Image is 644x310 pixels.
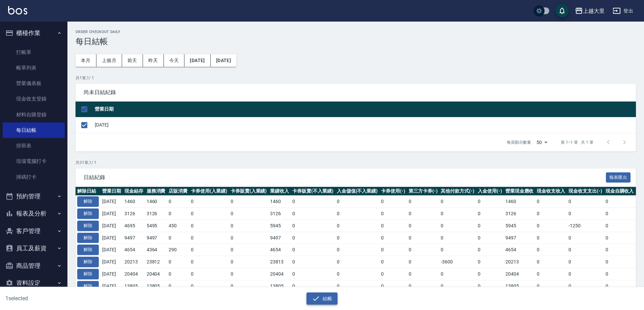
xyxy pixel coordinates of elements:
[291,256,335,268] td: 0
[76,37,636,46] h3: 每日結帳
[407,187,439,196] th: 第三方卡券(-)
[476,268,504,280] td: 0
[268,187,291,196] th: 業績收入
[3,107,65,122] a: 材料自購登錄
[606,174,631,180] a: 報表匯出
[604,244,636,256] td: 0
[268,232,291,244] td: 9497
[3,122,65,138] a: 每日結帳
[189,232,229,244] td: 0
[189,268,229,280] td: 0
[145,232,167,244] td: 9497
[610,5,636,17] button: 登出
[167,220,189,232] td: 450
[535,280,567,292] td: 0
[407,196,439,208] td: 0
[229,256,269,268] td: 0
[123,268,145,280] td: 20404
[145,187,167,196] th: 服務消費
[604,208,636,220] td: 0
[604,280,636,292] td: 0
[604,268,636,280] td: 0
[76,75,636,81] p: 共 1 筆, 1 / 1
[535,244,567,256] td: 0
[504,232,535,244] td: 9497
[189,220,229,232] td: 0
[439,268,476,280] td: 0
[123,208,145,220] td: 3126
[76,187,100,196] th: 解除日結
[8,6,27,15] img: Logo
[164,54,185,67] button: 今天
[476,244,504,256] td: 0
[535,196,567,208] td: 0
[96,54,122,67] button: 上個月
[291,187,335,196] th: 卡券販賣(不入業績)
[100,256,123,268] td: [DATE]
[379,268,407,280] td: 0
[567,280,604,292] td: 0
[93,117,636,133] td: [DATE]
[335,208,380,220] td: 0
[379,244,407,256] td: 0
[604,232,636,244] td: 0
[167,232,189,244] td: 0
[535,187,567,196] th: 現金收支收入
[84,174,606,181] span: 日結紀錄
[567,187,604,196] th: 現金收支支出(-)
[439,244,476,256] td: 0
[167,208,189,220] td: 0
[291,208,335,220] td: 0
[229,280,269,292] td: 0
[335,187,380,196] th: 入金儲值(不入業績)
[604,196,636,208] td: 0
[100,196,123,208] td: [DATE]
[229,232,269,244] td: 0
[167,187,189,196] th: 店販消費
[76,54,96,67] button: 本月
[3,205,65,222] button: 報表及分析
[123,280,145,292] td: 13805
[439,256,476,268] td: -3600
[561,139,593,145] p: 第 1–1 筆 共 1 筆
[77,208,99,219] button: 解除
[93,102,636,117] th: 營業日期
[229,187,269,196] th: 卡券販賣(入業績)
[77,221,99,231] button: 解除
[189,187,229,196] th: 卡券使用(入業績)
[145,208,167,220] td: 3126
[268,268,291,280] td: 20404
[476,196,504,208] td: 0
[145,220,167,232] td: 5495
[145,268,167,280] td: 20404
[407,268,439,280] td: 0
[476,232,504,244] td: 0
[3,60,65,76] a: 帳單列表
[123,256,145,268] td: 20213
[407,280,439,292] td: 0
[476,187,504,196] th: 入金使用(-)
[100,208,123,220] td: [DATE]
[123,187,145,196] th: 現金結存
[77,233,99,243] button: 解除
[145,196,167,208] td: 1460
[3,239,65,257] button: 員工及薪資
[268,256,291,268] td: 23813
[167,196,189,208] td: 0
[604,187,636,196] th: 現金自購收入
[145,280,167,292] td: 13805
[535,256,567,268] td: 0
[167,280,189,292] td: 0
[3,91,65,107] a: 現金收支登錄
[167,244,189,256] td: 290
[77,245,99,255] button: 解除
[122,54,143,67] button: 前天
[507,139,531,145] p: 每頁顯示數量
[123,220,145,232] td: 4695
[76,160,636,166] p: 共 31 筆, 1 / 1
[504,220,535,232] td: 5945
[535,232,567,244] td: 0
[567,208,604,220] td: 0
[379,256,407,268] td: 0
[84,89,628,96] span: 尚未日結紀錄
